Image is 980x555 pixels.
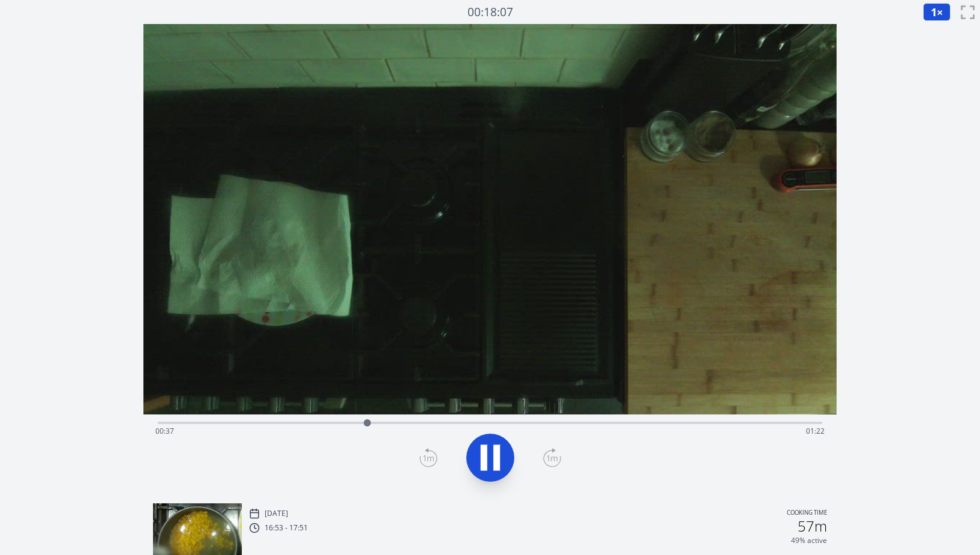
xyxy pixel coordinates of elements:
a: 00:18:07 [467,4,513,21]
span: 01:22 [806,426,825,436]
p: Cooking time [787,508,827,519]
p: 49% active [791,536,827,545]
p: [DATE] [265,509,288,518]
p: 16:53 - 17:51 [265,523,308,533]
span: 1 [931,5,937,19]
span: 00:37 [155,426,174,436]
h2: 57m [798,519,827,533]
button: 1× [923,3,951,21]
